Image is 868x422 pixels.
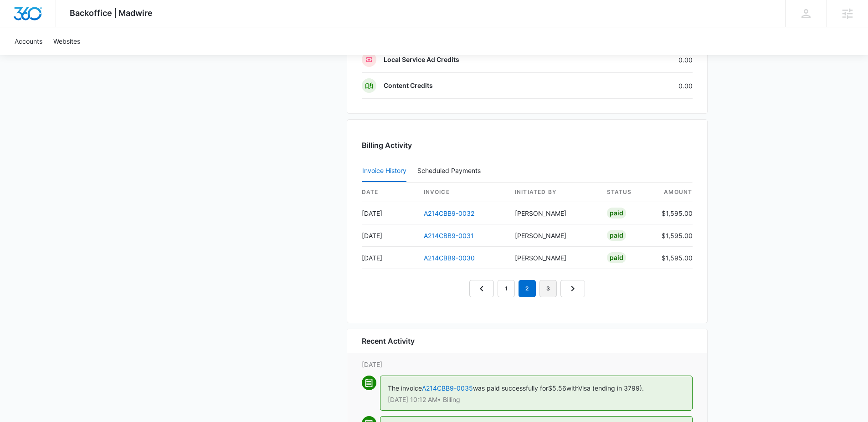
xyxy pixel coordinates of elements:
span: The invoice [388,384,422,392]
td: $1,595.00 [654,247,693,269]
p: Content Credits [384,81,433,90]
td: $1,595.00 [654,202,693,224]
a: Accounts [9,27,48,55]
td: [DATE] [362,247,416,269]
h6: Recent Activity [362,336,415,346]
th: amount [654,183,693,202]
td: [DATE] [362,202,416,224]
span: Visa (ending in 3799). [578,384,644,392]
td: 0.00 [596,47,693,73]
a: Page 3 [539,280,557,297]
div: Paid [607,208,626,219]
span: was paid successfully for [473,384,548,392]
th: Initiated By [508,183,600,202]
a: A214CBB9-0032 [424,209,474,217]
th: status [600,183,654,202]
div: Paid [607,252,626,263]
div: Scheduled Payments [417,168,484,174]
nav: Pagination [469,280,585,297]
a: A214CBB9-0035 [422,384,473,392]
td: [PERSON_NAME] [508,247,600,269]
th: invoice [416,183,508,202]
a: Next Page [560,280,585,297]
a: Previous Page [469,280,494,297]
span: Backoffice | Madwire [70,8,153,18]
p: Local Service Ad Credits [384,55,459,64]
div: Paid [607,230,626,241]
td: [DATE] [362,224,416,247]
p: [DATE] 10:12 AM • Billing [388,397,685,403]
td: [PERSON_NAME] [508,202,600,224]
em: 2 [519,280,536,297]
th: date [362,183,416,202]
a: A214CBB9-0030 [424,254,475,262]
td: 0.00 [596,73,693,99]
h3: Billing Activity [362,140,693,151]
span: $5.56 [548,384,566,392]
a: Websites [48,27,86,55]
td: $1,595.00 [654,224,693,247]
p: [DATE] [362,360,693,369]
a: Page 1 [498,280,515,297]
button: Invoice History [362,160,406,182]
span: with [566,384,578,392]
td: [PERSON_NAME] [508,224,600,247]
a: A214CBB9-0031 [424,232,474,239]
